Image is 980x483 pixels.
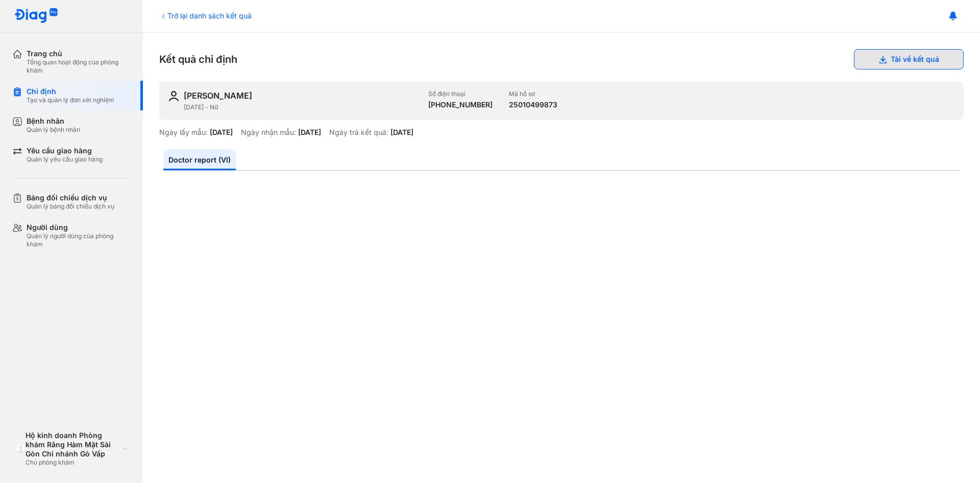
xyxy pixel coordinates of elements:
div: [DATE] [298,128,321,137]
div: Trở lại danh sách kết quả [159,10,252,21]
div: Hộ kinh doanh Phòng khám Răng Hàm Mặt Sài Gòn Chi nhánh Gò Vấp [26,431,119,458]
div: Quản lý người dùng của phòng khám [27,232,131,248]
div: Quản lý bệnh nhân [27,126,80,134]
div: Số điện thoại [428,90,493,98]
div: 25010499873 [509,100,557,109]
div: Ngày trả kết quả: [329,128,388,137]
a: Doctor report (VI) [163,149,236,170]
div: Bảng đối chiếu dịch vụ [27,193,114,202]
button: Tải về kết quả [854,49,964,70]
div: [DATE] [390,128,413,137]
img: logo [14,8,58,24]
div: Tổng quan hoạt động của phòng khám [27,58,131,75]
img: user-icon [167,90,180,102]
div: Quản lý bảng đối chiếu dịch vụ [27,202,114,211]
div: Yêu cầu giao hàng [27,146,103,155]
div: Chủ phòng khám [26,458,119,467]
div: Tạo và quản lý đơn xét nghiệm [27,96,114,104]
div: Kết quả chỉ định [159,49,964,70]
div: [DATE] - Nữ [184,103,420,111]
div: [DATE] [210,128,233,137]
img: logo [16,444,26,453]
div: Trang chủ [27,49,131,58]
div: [PERSON_NAME] [184,90,252,101]
div: Mã hồ sơ [509,90,557,98]
div: [PHONE_NUMBER] [428,100,493,109]
div: Ngày nhận mẫu: [241,128,296,137]
div: Bệnh nhân [27,117,80,126]
div: Quản lý yêu cầu giao hàng [27,155,103,164]
div: Ngày lấy mẫu: [159,128,208,137]
div: Chỉ định [27,87,114,96]
div: Người dùng [27,223,131,232]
